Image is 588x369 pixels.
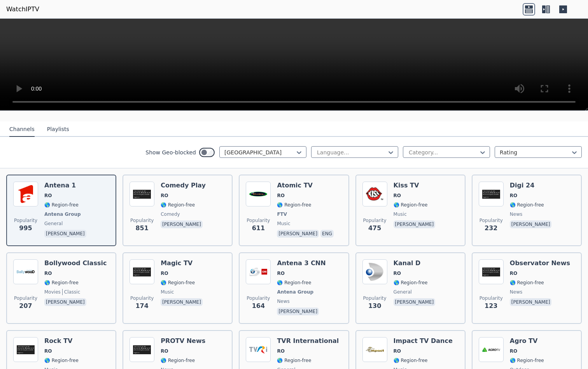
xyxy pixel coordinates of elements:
[394,289,412,295] span: general
[130,217,154,224] span: Popularity
[277,192,284,199] span: RO
[44,259,107,267] h6: Bollywood Classic
[394,357,428,364] span: 🌎 Region-free
[145,149,196,156] label: Show Geo-blocked
[394,280,428,286] span: 🌎 Region-free
[479,337,504,362] img: Agro TV
[510,337,553,345] h6: Agro TV
[161,202,195,208] span: 🌎 Region-free
[394,337,453,345] h6: Impact TV Dance
[13,259,38,284] img: Bollywood Classic
[510,182,553,189] h6: Digi 24
[246,182,271,206] img: Atomic TV
[510,280,544,286] span: 🌎 Region-free
[368,224,381,233] span: 475
[362,337,387,362] img: Impact TV Dance
[44,202,79,208] span: 🌎 Region-free
[510,259,570,267] h6: Observator News
[44,192,52,199] span: RO
[394,211,407,217] span: music
[277,211,287,217] span: FTV
[510,289,522,295] span: news
[44,298,86,306] p: [PERSON_NAME]
[161,337,205,345] h6: PROTV News
[14,295,37,301] span: Popularity
[394,192,401,199] span: RO
[44,357,79,364] span: 🌎 Region-free
[14,217,37,224] span: Popularity
[247,217,270,224] span: Popularity
[62,289,80,295] span: classic
[161,220,203,228] p: [PERSON_NAME]
[47,122,69,137] button: Playlists
[277,298,289,304] span: news
[394,182,437,189] h6: Kiss TV
[44,220,63,227] span: general
[44,182,88,189] h6: Antena 1
[252,301,265,311] span: 164
[277,348,284,354] span: RO
[363,217,387,224] span: Popularity
[161,280,195,286] span: 🌎 Region-free
[510,357,544,364] span: 🌎 Region-free
[129,182,154,206] img: Comedy Play
[277,289,313,295] span: Antena Group
[479,259,504,284] img: Observator News
[6,5,39,14] a: WatchIPTV
[363,295,387,301] span: Popularity
[161,289,174,295] span: music
[44,280,79,286] span: 🌎 Region-free
[485,224,497,233] span: 232
[277,357,311,364] span: 🌎 Region-free
[161,192,168,199] span: RO
[161,298,203,306] p: [PERSON_NAME]
[394,270,401,276] span: RO
[510,202,544,208] span: 🌎 Region-free
[135,224,148,233] span: 851
[129,337,154,362] img: PROTV News
[44,270,52,276] span: RO
[510,270,517,276] span: RO
[479,295,503,301] span: Popularity
[135,301,148,311] span: 174
[362,259,387,284] img: Kanal D
[13,182,38,206] img: Antena 1
[510,298,552,306] p: [PERSON_NAME]
[394,298,436,306] p: [PERSON_NAME]
[394,348,401,354] span: RO
[44,337,88,345] h6: Rock TV
[394,202,428,208] span: 🌎 Region-free
[479,182,504,206] img: Digi 24
[368,301,381,311] span: 130
[44,211,81,217] span: Antena Group
[394,220,436,228] p: [PERSON_NAME]
[277,259,325,267] h6: Antena 3 CNN
[129,259,154,284] img: Magic TV
[510,211,522,217] span: news
[277,280,311,286] span: 🌎 Region-free
[252,224,265,233] span: 611
[479,217,503,224] span: Popularity
[246,337,271,362] img: TVR International
[44,230,86,238] p: [PERSON_NAME]
[277,202,311,208] span: 🌎 Region-free
[277,230,319,238] p: [PERSON_NAME]
[277,182,335,189] h6: Atomic TV
[394,259,437,267] h6: Kanal D
[161,259,204,267] h6: Magic TV
[510,192,517,199] span: RO
[277,337,339,345] h6: TVR International
[485,301,497,311] span: 123
[510,348,517,354] span: RO
[277,270,284,276] span: RO
[19,224,32,233] span: 995
[161,182,206,189] h6: Comedy Play
[161,270,168,276] span: RO
[161,357,195,364] span: 🌎 Region-free
[44,289,61,295] span: movies
[161,211,180,217] span: comedy
[247,295,270,301] span: Popularity
[19,301,32,311] span: 207
[44,348,52,354] span: RO
[320,230,334,238] p: eng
